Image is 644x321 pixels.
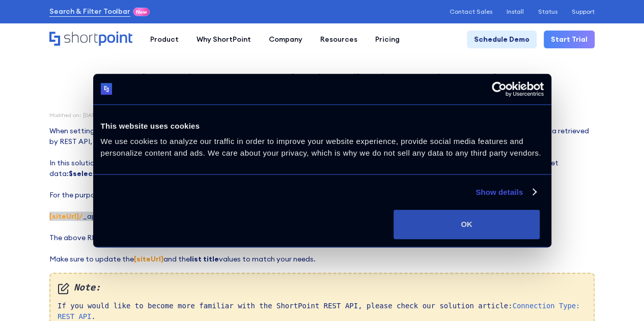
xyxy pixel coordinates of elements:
div: Why ShortPoint [197,34,251,45]
strong: $select [69,169,96,178]
span: ‍ _api/web/lists/getbytitle(' ')/items [49,212,240,221]
a: Contact Sales [450,8,492,15]
div: Company [269,34,302,45]
em: Note: [58,281,586,294]
a: Resources [311,31,366,48]
a: Product [141,31,187,48]
div: Modified on: [DATE] 3:03 PM [49,112,595,118]
span: We use cookies to analyze our traffic in order to improve your website experience, provide social... [101,137,541,157]
strong: {siteUrl} [134,254,163,264]
a: Status [538,8,557,15]
div: Resources [320,34,357,45]
div: This website uses cookies [101,120,544,132]
a: Usercentrics Cookiebot - opens in a new window [455,81,544,97]
img: logo [101,83,113,95]
a: Install [507,8,524,15]
strong: {siteUrl}/ [49,212,83,221]
a: Schedule Demo [467,31,537,48]
a: Search & Filter Toolbar [49,6,130,17]
div: Product [150,34,179,45]
div: Pricing [375,34,400,45]
p: When setting up the connection for your SharePoint intranet, it might happen that you will need t... [49,126,595,265]
a: Company [260,31,311,48]
iframe: Chat Widget [593,272,644,321]
a: Show details [475,186,536,198]
a: Home [49,32,132,47]
a: Why ShortPoint [187,31,260,48]
a: Support [572,8,595,15]
button: OK [394,210,540,239]
a: Pricing [366,31,408,48]
h1: ShortPoint REST API: Selecting, Filtering, Sorting Results in a SharePoint List [131,71,513,104]
strong: list title [190,254,219,264]
a: Connection Type: REST API [58,302,580,320]
a: Start Trial [544,31,595,48]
